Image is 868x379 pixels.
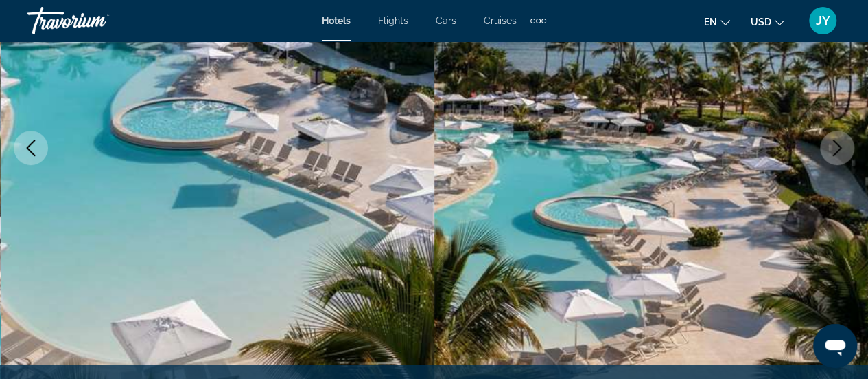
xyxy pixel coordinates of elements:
[816,14,830,28] span: JY
[704,12,730,32] button: Change language
[530,10,546,32] button: Extra navigation items
[27,3,165,39] a: Travorium
[751,12,784,32] button: Change currency
[322,15,351,26] a: Hotels
[436,15,456,26] a: Cars
[14,131,48,165] button: Previous image
[820,131,854,165] button: Next image
[378,15,408,26] a: Flights
[484,15,517,26] a: Cruises
[751,17,771,28] span: USD
[805,6,841,35] button: User Menu
[813,324,857,368] iframe: Button to launch messaging window
[704,17,717,28] span: en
